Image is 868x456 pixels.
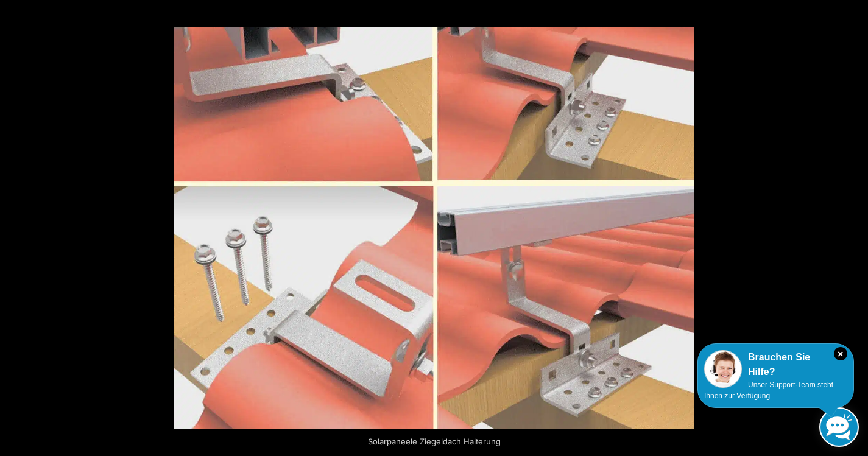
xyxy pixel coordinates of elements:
div: Brauchen Sie Hilfe? [704,350,847,379]
img: Customer service [704,350,742,388]
span: Unser Support-Team steht Ihnen zur Verfügung [704,381,833,400]
img: Solarpaneele Ziegeldach Befestigung [174,27,694,429]
div: Solarpaneele Ziegeldach Halterung [306,429,562,454]
i: Schließen [834,347,847,360]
